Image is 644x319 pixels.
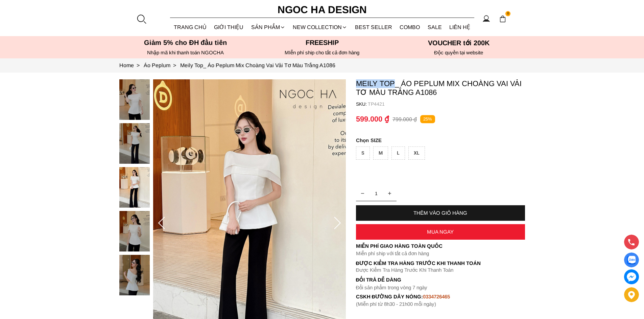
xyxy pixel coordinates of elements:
[505,11,511,17] span: 0
[446,18,474,36] a: LIÊN HỆ
[271,2,373,18] a: Ngoc Ha Design
[368,101,525,107] p: TP4421
[356,147,370,160] div: S
[396,18,424,36] a: Combo
[356,301,436,307] font: (Miễn phí từ 8h30 - 21h00 mỗi ngày)
[392,50,525,56] h6: Độc quyền tại website
[119,62,144,68] a: Link to Home
[356,229,525,235] div: MUA NGAY
[170,18,211,36] a: TRANG CHỦ
[356,260,525,266] p: Được Kiểm Tra Hàng Trước Khi Thanh Toán
[499,15,506,23] img: img-CART-ICON-ksit0nf1
[373,147,388,160] div: M
[356,79,525,97] p: Meily Top_ Áo Peplum Mix Choàng Vai Vải Tơ Màu Trắng A1086
[119,255,150,295] img: Meily Top_ Áo Peplum Mix Choàng Vai Vải Tơ Màu Trắng A1086_mini_4
[210,18,247,36] a: GIỚI THIỆU
[170,62,179,68] span: >
[356,101,368,107] h6: SKU:
[356,187,397,200] input: Quantity input
[144,39,227,46] font: Giảm 5% cho ĐH đầu tiên
[356,294,423,299] font: cskh đường dây nóng:
[119,211,150,251] img: Meily Top_ Áo Peplum Mix Choàng Vai Vải Tơ Màu Trắng A1086_mini_3
[624,269,639,284] a: messenger
[306,39,339,46] font: Freeship
[119,167,150,208] img: Meily Top_ Áo Peplum Mix Choàng Vai Vải Tơ Màu Trắng A1086_mini_2
[356,250,429,256] font: Miễn phí ship với tất cả đơn hàng
[391,147,405,160] div: L
[423,294,450,299] font: 0334726465
[119,79,150,120] img: Meily Top_ Áo Peplum Mix Choàng Vai Vải Tơ Màu Trắng A1086_mini_0
[256,50,388,56] h6: MIễn phí ship cho tất cả đơn hàng
[134,62,142,68] span: >
[356,277,525,283] h6: Đổi trả dễ dàng
[392,116,417,123] p: 799.000 ₫
[147,50,224,55] font: Nhập mã khi thanh toán NGOCHA
[351,18,396,36] a: BEST SELLER
[392,39,525,47] h5: VOUCHER tới 200K
[356,115,389,124] p: 599.000 ₫
[627,256,636,264] img: Display image
[119,123,150,164] img: Meily Top_ Áo Peplum Mix Choàng Vai Vải Tơ Màu Trắng A1086_mini_1
[408,147,425,160] div: XL
[424,18,446,36] a: SALE
[247,18,289,36] div: SẢN PHẨM
[356,267,525,273] p: Được Kiểm Tra Hàng Trước Khi Thanh Toán
[144,62,180,68] a: Link to Áo Peplum
[180,62,335,68] a: Link to Meily Top_ Áo Peplum Mix Choàng Vai Vải Tơ Màu Trắng A1086
[356,243,443,249] font: Miễn phí giao hàng toàn quốc
[356,285,428,290] font: Đổi sản phẩm trong vòng 7 ngày
[420,115,435,124] p: 25%
[289,18,351,36] a: NEW COLLECTION
[356,137,525,143] p: SIZE
[356,210,525,216] div: THÊM VÀO GIỎ HÀNG
[624,252,639,267] a: Display image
